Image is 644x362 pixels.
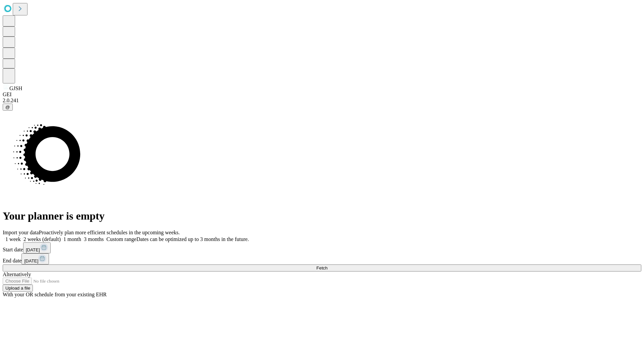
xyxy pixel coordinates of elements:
div: 2.0.241 [3,98,641,104]
button: Fetch [3,264,641,271]
button: Upload a file [3,285,33,292]
span: Dates can be optimized up to 3 months in the future. [137,236,249,242]
span: GJSH [9,85,22,91]
span: [DATE] [24,258,38,263]
button: [DATE] [21,253,49,264]
div: GEI [3,92,641,98]
span: 3 months [84,236,104,242]
span: @ [5,105,10,110]
span: 2 weeks (default) [23,236,61,242]
span: Proactively plan more efficient schedules in the upcoming weeks. [39,230,180,235]
span: Alternatively [3,271,31,277]
span: Custom range [106,236,136,242]
span: 1 week [5,236,21,242]
h1: Your planner is empty [3,210,641,222]
div: Start date [3,242,641,253]
span: With your OR schedule from your existing EHR [3,292,107,297]
button: [DATE] [23,242,51,253]
span: [DATE] [26,247,40,252]
button: @ [3,104,13,111]
div: End date [3,253,641,264]
span: Fetch [316,265,327,270]
span: 1 month [63,236,81,242]
span: Import your data [3,230,39,235]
